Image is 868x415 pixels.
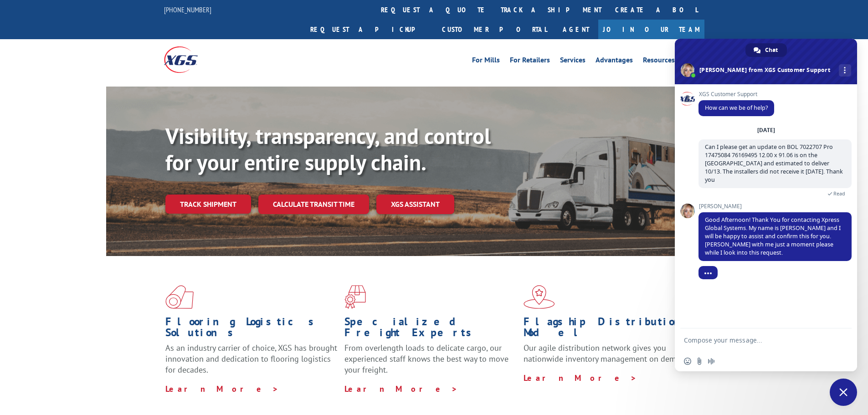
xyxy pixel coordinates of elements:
[165,285,194,309] img: xgs-icon-total-supply-chain-intelligence-red
[376,195,454,214] a: XGS ASSISTANT
[165,195,251,214] a: Track shipment
[165,122,491,176] b: Visibility, transparency, and control for your entire supply chain.
[765,43,778,57] span: Chat
[435,20,554,39] a: Customer Portal
[554,20,598,39] a: Agent
[757,128,775,133] div: [DATE]
[745,43,787,57] div: Chat
[699,203,852,210] span: [PERSON_NAME]
[344,285,366,309] img: xgs-icon-focused-on-flooring-red
[560,56,586,67] a: Services
[708,358,715,365] span: Audio message
[598,20,704,39] a: Join Our Team
[344,343,517,383] p: From overlength loads to delicate cargo, our experienced staff knows the best way to move your fr...
[524,343,691,364] span: Our agile distribution network gives you nationwide inventory management on demand.
[705,216,841,256] span: Good Afternoon! Thank You for contacting Xpress Global Systems. My name is [PERSON_NAME] and I wi...
[699,91,774,97] span: XGS Customer Support
[705,104,768,112] span: How can we be of help?
[164,5,211,14] a: [PHONE_NUMBER]
[684,358,691,365] span: Insert an emoji
[833,190,845,197] span: Read
[344,384,458,394] a: Learn More >
[524,373,637,383] a: Learn More >
[830,379,857,406] div: Close chat
[596,56,633,67] a: Advantages
[165,384,279,394] a: Learn More >
[705,143,843,184] span: Can I please get an update on BOL 7022707 Pro 17475084 76169495 12.00 x 91.06 is on the [GEOGRAPH...
[524,285,555,309] img: xgs-icon-flagship-distribution-model-red
[258,195,369,214] a: Calculate transit time
[472,56,500,67] a: For Mills
[165,316,338,343] h1: Flooring Logistics Solutions
[643,56,675,67] a: Resources
[165,343,337,375] span: As an industry carrier of choice, XGS has brought innovation and dedication to flooring logistics...
[696,358,703,365] span: Send a file
[510,56,550,67] a: For Retailers
[303,20,435,39] a: Request a pickup
[344,316,517,343] h1: Specialized Freight Experts
[684,336,828,344] textarea: Compose your message...
[839,64,851,77] div: More channels
[524,316,696,343] h1: Flagship Distribution Model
